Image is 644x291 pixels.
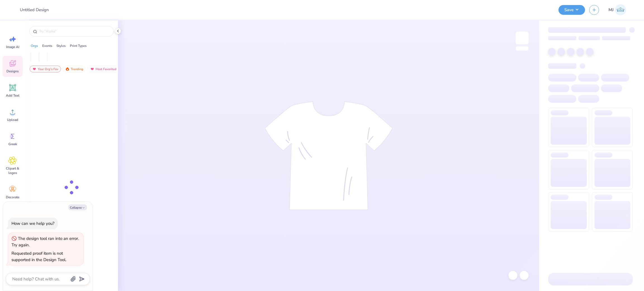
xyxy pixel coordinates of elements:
input: Try "Alpha" [39,28,110,34]
input: Untitled Design [15,4,56,15]
span: Designs [6,69,19,73]
img: most_fav.gif [90,67,94,71]
div: Requested proof item is not supported in the Design Tool. [11,251,66,263]
button: Save [558,5,585,15]
div: Your Org's Fav [30,66,61,72]
div: Events [42,43,52,48]
img: trending.gif [65,67,70,71]
div: Styles [56,43,66,48]
div: Trending [63,66,86,72]
span: Upload [7,118,18,122]
span: Greek [8,142,17,146]
img: most_fav.gif [32,67,37,71]
button: Collapse [68,204,87,210]
img: Mark Joshua Mullasgo [615,4,626,15]
div: The design tool ran into an error. Try again. [11,236,79,248]
span: Decorate [6,195,19,199]
span: Add Text [6,93,19,98]
span: Image AI [6,45,19,49]
span: Clipart & logos [3,166,22,175]
div: Most Favorited [87,66,119,72]
img: tee-skeleton.svg [265,101,393,210]
div: Orgs [31,43,38,48]
a: MJ [606,4,629,15]
span: MJ [609,7,614,13]
div: Print Types [70,43,87,48]
div: How can we help you? [11,221,55,226]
